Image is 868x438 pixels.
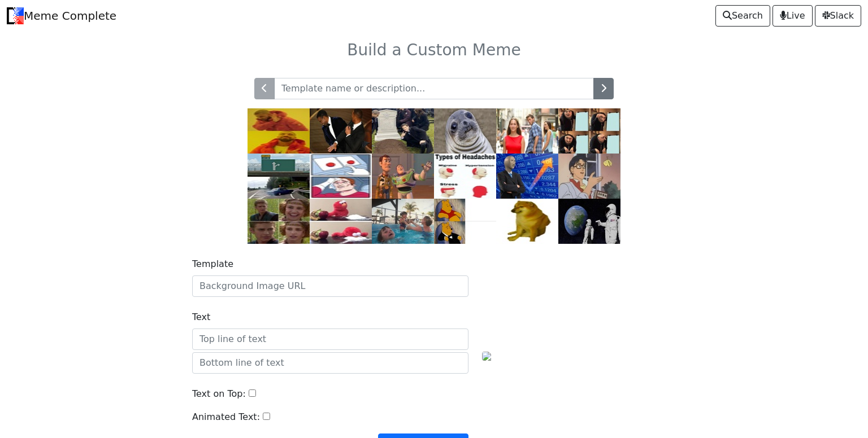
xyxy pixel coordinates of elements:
[434,199,496,244] img: pooh.jpg
[434,154,496,199] img: headaches.jpg
[434,108,496,154] img: ams.jpg
[372,199,434,244] img: pool.jpg
[7,7,24,24] img: Meme Complete
[192,352,468,374] input: Bottom line of text
[772,5,813,27] a: Live
[192,410,260,424] label: Animated Text:
[192,310,210,324] label: Text
[274,78,594,99] input: Template name or description...
[248,108,310,154] img: drake.jpg
[192,275,468,297] input: Background Image URL
[192,257,233,271] label: Template
[7,5,116,27] a: Meme Complete
[496,108,558,154] img: db.jpg
[248,199,310,244] img: right.jpg
[496,154,558,199] img: stonks.jpg
[310,199,372,244] img: elmo.jpg
[68,41,800,60] h3: Build a Custom Meme
[248,154,310,199] img: exit.jpg
[558,199,620,244] img: astronaut.jpg
[310,108,372,154] img: slap.jpg
[192,328,468,350] input: Top line of text
[558,108,620,154] img: gru.jpg
[780,9,805,23] span: Live
[192,387,246,401] label: Text on Top:
[822,9,854,23] span: Slack
[815,5,861,27] a: Slack
[715,5,770,27] a: Search
[558,154,620,199] img: pigeon.jpg
[496,199,558,244] img: cheems.jpg
[310,154,372,199] img: ds.jpg
[723,9,763,23] span: Search
[372,154,434,199] img: buzz.jpg
[372,108,434,154] img: grave.jpg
